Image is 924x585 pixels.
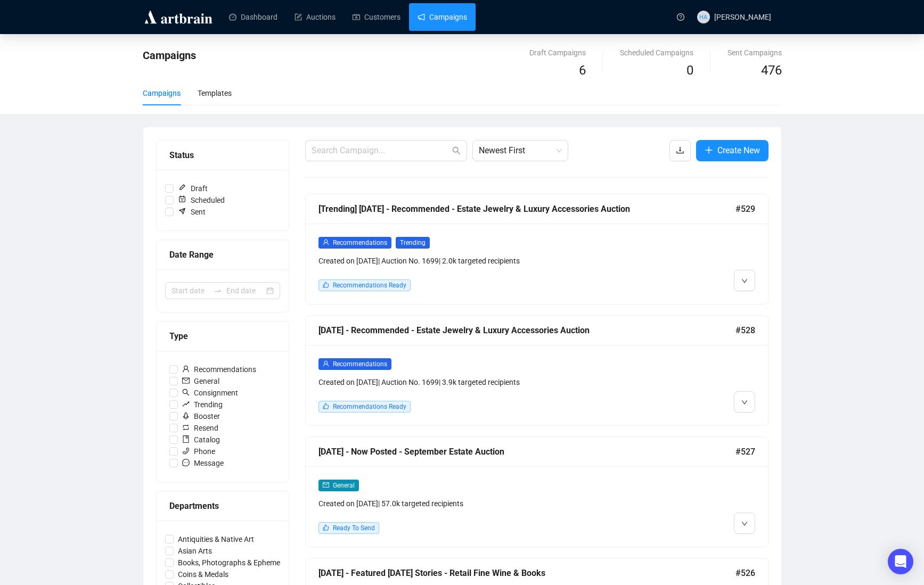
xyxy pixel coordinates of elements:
span: like [323,403,329,409]
div: Draft Campaigns [529,47,586,59]
span: General [178,375,224,387]
span: Catalog [178,434,224,446]
span: Newest First [479,141,562,161]
span: down [741,278,748,284]
a: Campaigns [418,3,467,31]
span: Recommendations Ready [333,282,406,289]
span: Ready To Send [333,524,375,532]
span: #526 [735,566,755,580]
span: Recommendations [178,364,260,375]
span: 6 [579,63,586,78]
span: Consignment [178,387,242,399]
span: #527 [735,445,755,458]
span: Recommendations Ready [333,403,406,410]
span: 476 [761,63,782,78]
div: Scheduled Campaigns [620,47,693,59]
span: Message [178,457,228,469]
input: Start date [171,285,209,296]
a: [Trending] [DATE] - Recommended - Estate Jewelry & Luxury Accessories Auction#529userRecommendati... [305,194,768,304]
span: question-circle [677,13,684,21]
div: Status [169,149,276,162]
button: Create New [696,140,768,161]
div: Templates [198,87,232,99]
span: Trending [178,399,227,410]
span: #528 [735,324,755,337]
span: Resend [178,422,223,434]
span: Draft [174,183,212,194]
span: 0 [686,63,693,78]
span: retweet [182,424,190,431]
span: General [333,482,355,489]
span: search [452,146,461,155]
span: Coins & Medals [174,568,233,580]
input: Search Campaign... [312,144,450,157]
div: [DATE] - Recommended - Estate Jewelry & Luxury Accessories Auction [318,324,735,337]
div: Created on [DATE] | 57.0k targeted recipients [318,498,644,509]
div: Created on [DATE] | Auction No. 1699 | 3.9k targeted recipients [318,376,644,388]
span: phone [182,447,190,455]
span: user [323,360,329,367]
div: Departments [169,499,276,513]
div: Sent Campaigns [727,47,782,59]
span: Recommendations [333,239,387,246]
div: [DATE] - Featured [DATE] Stories - Retail Fine Wine & Books [318,566,735,580]
span: HA [699,12,707,22]
span: Create New [717,144,760,157]
span: book [182,435,190,443]
span: rise [182,400,190,408]
span: Books, Photographs & Ephemera [174,557,291,568]
div: Campaigns [143,87,181,99]
span: search [182,389,190,396]
span: Booster [178,410,224,422]
a: [DATE] - Now Posted - September Estate Auction#527mailGeneralCreated on [DATE]| 57.0k targeted re... [305,436,768,547]
span: #529 [735,202,755,216]
span: like [323,524,329,531]
a: Auctions [295,3,336,31]
span: Antiquities & Native Art [174,533,258,545]
span: down [741,399,748,406]
div: Type [169,329,276,343]
span: [PERSON_NAME] [714,13,771,21]
span: Phone [178,446,219,457]
span: Scheduled [174,194,229,206]
a: Dashboard [229,3,277,31]
span: download [676,146,684,154]
div: Date Range [169,248,276,261]
span: mail [182,377,190,384]
span: user [323,239,329,245]
span: Asian Arts [174,545,216,557]
span: swap-right [214,286,222,295]
span: Sent [174,206,210,218]
span: mail [323,482,329,488]
img: logo [143,9,214,26]
div: [DATE] - Now Posted - September Estate Auction [318,445,735,458]
input: End date [226,285,264,296]
span: plus [705,146,713,154]
div: Created on [DATE] | Auction No. 1699 | 2.0k targeted recipients [318,255,644,267]
span: Recommendations [333,360,387,368]
span: like [323,282,329,288]
div: [Trending] [DATE] - Recommended - Estate Jewelry & Luxury Accessories Auction [318,202,735,216]
a: Customers [353,3,400,31]
span: rocket [182,412,190,419]
span: Trending [396,237,430,249]
span: Campaigns [143,49,196,62]
span: down [741,521,748,527]
span: to [214,286,222,295]
span: user [182,365,190,373]
a: [DATE] - Recommended - Estate Jewelry & Luxury Accessories Auction#528userRecommendationsCreated ... [305,315,768,426]
div: Open Intercom Messenger [888,549,913,574]
span: message [182,459,190,466]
